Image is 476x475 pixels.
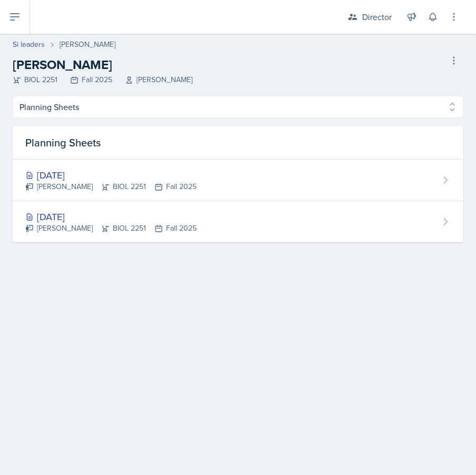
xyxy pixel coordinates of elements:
[25,210,197,224] div: [DATE]
[362,11,392,23] div: Director
[25,168,197,182] div: [DATE]
[13,160,463,201] a: [DATE] [PERSON_NAME]BIOL 2251Fall 2025
[13,126,463,160] div: Planning Sheets
[25,181,197,192] div: [PERSON_NAME] BIOL 2251 Fall 2025
[13,201,463,242] a: [DATE] [PERSON_NAME]BIOL 2251Fall 2025
[13,74,192,85] div: BIOL 2251 Fall 2025 [PERSON_NAME]
[13,39,45,50] a: Si leaders
[60,39,115,50] div: [PERSON_NAME]
[13,55,192,74] h2: [PERSON_NAME]
[25,223,197,234] div: [PERSON_NAME] BIOL 2251 Fall 2025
